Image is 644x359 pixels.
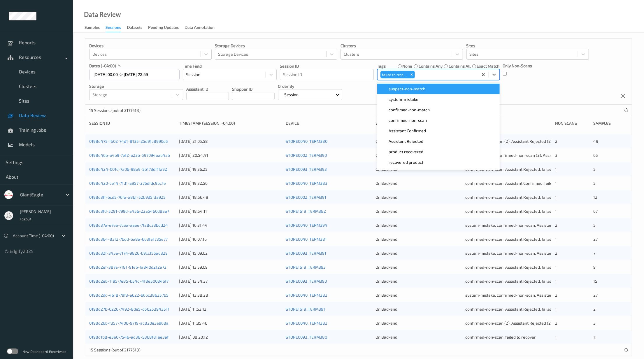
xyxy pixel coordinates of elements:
p: Session ID [280,63,374,69]
a: 0198d1b8-e5e0-7546-ad38-5368f81ee3af [89,335,169,339]
div: Timestamp (Session, -04:00) [179,120,282,126]
a: 0198d46b-a4b9-7ef2-a23b-597094aab4ab [89,153,170,158]
span: Assistant Confirmed [389,128,426,134]
div: On Backend [375,250,461,256]
div: [DATE] 19:32:56 [179,180,282,186]
a: STORE0040_TERM383 [286,181,327,186]
p: Tags [377,63,386,69]
div: Device [286,120,371,126]
div: [DATE] 11:52:13 [179,306,282,312]
span: 2 [555,293,557,298]
span: 2 [555,321,557,325]
a: 0198d3ff-bcd5-76fa-a8bf-52b9d5f3a925 [89,195,166,200]
a: 0198d37a-e7ee-7cea-aaee-7fa8c33bdd24 [89,223,168,228]
span: 1 [555,335,557,339]
span: confirmed-non-scan (2), Assistant Rejected (2), failed to recover (2) [465,321,591,325]
div: Datasets [127,24,142,32]
span: 9 [593,265,596,270]
a: STORE0093_TERM393 [286,167,327,172]
span: Assistant Rejected [389,138,424,144]
div: On Backend [375,292,461,298]
span: 49 [593,139,598,144]
div: [DATE] 16:07:16 [179,236,282,242]
a: 0198d32f-345a-7174-9826-b9ccf55ad329 [89,251,168,256]
a: STORE0040_TERM382 [286,321,327,325]
div: Video Storage [375,120,461,126]
span: 1 [555,167,557,172]
span: 1 [555,265,557,270]
span: 67 [593,209,598,214]
a: 0198d27b-0226-7492-8de5-d5025394351f [89,307,169,312]
div: [DATE] 21:05:58 [179,138,282,144]
span: confirmed-non-scan (2), Assistant Rejected (2), failed to recover (2) [465,139,591,144]
div: Non Scans [555,120,589,126]
span: confirmed-non-scan, Assistant Rejected, failed to recover [465,209,572,214]
p: 15 Sessions (out of 2177618) [89,347,141,353]
span: product recovered [389,149,424,155]
div: [DATE] 13:38:28 [179,292,282,298]
div: [DATE] 13:59:09 [179,264,282,270]
a: 0198d2eb-1195-7e85-b54d-4f8e50084bf7 [89,279,169,284]
a: STORE1619_TERM382 [286,209,326,214]
span: confirmed-non-scan [389,117,427,123]
div: On Backend [375,222,461,228]
div: Data Review [84,12,121,17]
div: On Backend [375,194,461,200]
div: [DATE] 16:31:44 [179,222,282,228]
div: On Backend [375,306,461,312]
div: [DATE] 15:09:02 [179,250,282,256]
span: 15 [593,279,597,284]
span: 27 [593,237,598,242]
span: confirmed-non-scan, Assistant Rejected, failed to recover [465,265,572,270]
a: 0198d475-fb02-74d1-8135-25d91c8990d5 [89,139,168,144]
a: STORE0093_TERM391 [286,251,326,256]
p: Session [282,92,301,98]
a: STORE1619_TERM393 [286,265,326,270]
div: Tags [465,120,551,126]
p: Sites [466,43,589,49]
div: Samples [85,24,100,32]
span: 1 [555,237,557,242]
span: suspect-non-match [389,86,426,92]
a: STORE0002_TERM390 [286,153,327,158]
span: confirmed-non-scan, Assistant Rejected, failed to recover [465,237,572,242]
div: [DATE] 19:36:25 [179,166,282,172]
label: none [402,63,412,69]
p: Time Field [183,63,277,69]
span: 5 [593,181,596,186]
a: STORE0040_TERM394 [286,223,327,228]
a: STORE0093_TERM390 [286,279,327,284]
span: system-mistake, confirmed-non-scan, Assistant Confirmed (2), failed to recover, Unusual activity [465,293,643,298]
a: 0198d3fd-5291-799d-a456-22a5460d8aa7 [89,209,169,214]
div: Sessions [106,24,121,32]
p: Only Non-Scans [503,63,532,69]
p: dates (-04:00) [89,63,116,69]
div: On Backend [375,278,461,284]
a: STORE0093_TERM380 [286,335,327,339]
a: Samples [85,24,106,32]
label: exact match [477,63,500,69]
p: Assistant ID [186,86,229,92]
span: 12 [593,195,597,200]
label: contains all [449,63,471,69]
div: [DATE] 11:35:46 [179,320,282,326]
div: Remove failed to recover [408,71,415,78]
span: confirmed-non-scan, Assistant Confirmed, failed to recover [465,181,575,186]
a: STORE0002_TERM391 [286,195,326,200]
span: 2 [555,251,557,256]
span: 1 [555,195,557,200]
div: [DATE] 18:56:49 [179,194,282,200]
span: system-mistake, confirmed-non-scan, Assistant Rejected (2), failed to recover [465,251,610,256]
a: 0198d2dc-4618-79f3-a622-b6bc386357b5 [89,293,169,298]
span: system-mistake, confirmed-non-scan, Assistant Rejected (2), failed to recover, Unusual activity [465,223,641,228]
div: [DATE] 13:54:37 [179,278,282,284]
span: 1 [555,209,557,214]
span: 3 [593,321,596,325]
div: Session ID [89,120,175,126]
span: 7 [593,251,595,256]
span: 27 [593,293,598,298]
span: confirmed-non-scan, Assistant Rejected, failed to recover [465,307,572,312]
span: 65 [593,153,598,158]
div: [DATE] 20:54:41 [179,152,282,158]
span: confirmed-non-scan, Assistant Rejected, failed to recover [465,195,572,200]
